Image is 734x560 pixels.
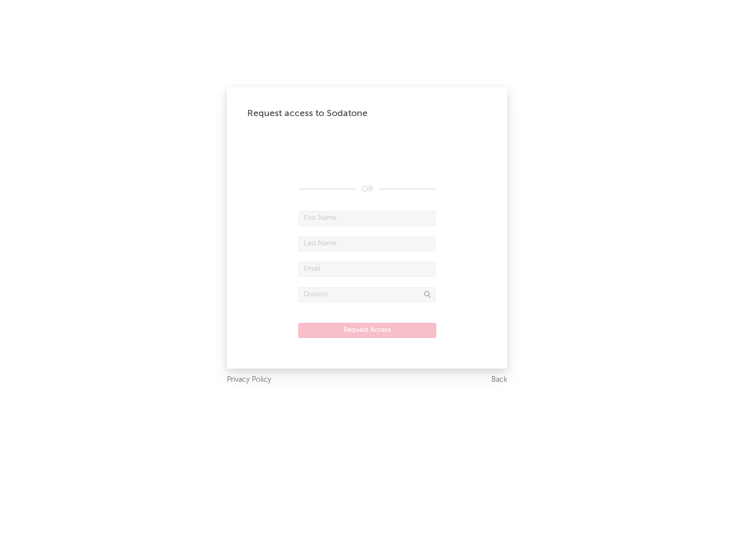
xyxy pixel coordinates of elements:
a: Back [491,374,507,386]
input: First Name [298,211,436,226]
a: Privacy Policy [227,374,271,386]
input: Division [298,287,436,302]
button: Request Access [298,323,436,338]
div: OR [298,183,436,195]
div: Request access to Sodatone [247,107,487,120]
input: Last Name [298,236,436,251]
input: Email [298,262,436,277]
